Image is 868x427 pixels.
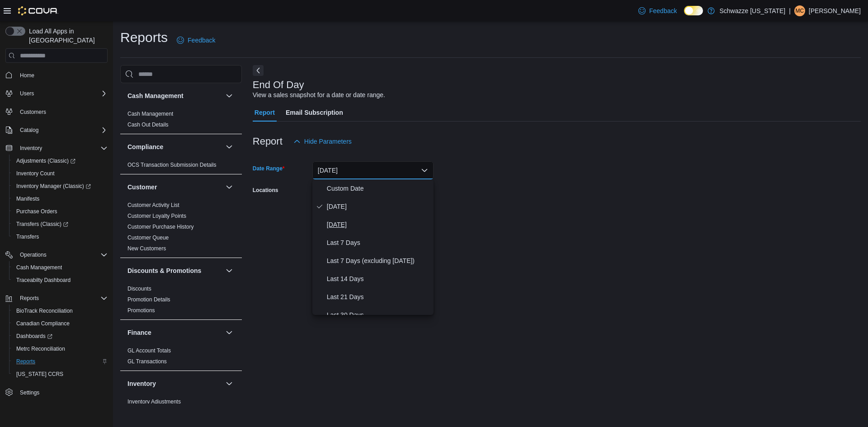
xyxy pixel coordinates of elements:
a: Inventory Count [13,168,58,179]
span: Customer Queue [127,234,169,241]
button: Operations [2,249,111,261]
span: Inventory Manager (Classic) [16,183,91,190]
span: [DATE] [327,201,430,212]
span: Customer Activity List [127,202,179,209]
h3: End Of Day [253,80,304,90]
span: Email Subscription [286,103,343,122]
div: View a sales snapshot for a date or date range. [253,90,385,100]
span: Home [16,69,108,80]
span: Metrc Reconciliation [16,345,65,352]
button: Inventory Count [9,167,111,180]
a: Customer Activity List [127,202,179,208]
span: Manifests [13,193,108,204]
label: Date Range [253,165,285,172]
button: Inventory [127,379,222,388]
span: Catalog [20,127,38,134]
a: Cash Management [13,262,66,273]
button: Inventory [224,378,235,389]
span: Reports [13,356,108,367]
span: Inventory Count [16,170,55,177]
span: MC [796,5,804,16]
span: GL Transactions [127,358,167,365]
button: Cash Management [127,91,222,100]
span: Home [20,72,34,79]
div: Michael Cornelius [794,5,805,16]
img: Cova [18,6,58,15]
a: Cash Management [127,111,173,117]
span: BioTrack Reconciliation [13,305,108,316]
a: Discounts [127,286,151,292]
span: [US_STATE] CCRS [16,371,63,378]
a: Customer Loyalty Points [127,213,186,219]
button: Customer [127,183,222,192]
button: [US_STATE] CCRS [9,368,111,380]
span: Dark Mode [684,15,684,16]
span: Inventory Manager (Classic) [13,181,108,192]
a: Reports [13,356,39,367]
a: Feedback [173,31,219,49]
button: Traceabilty Dashboard [9,274,111,286]
h3: Report [253,136,283,147]
button: Finance [224,327,235,338]
p: Schwazze [US_STATE] [719,5,785,16]
a: [US_STATE] CCRS [13,369,67,380]
button: Reports [16,293,42,304]
span: Inventory [16,143,108,154]
span: [DATE] [327,219,430,230]
a: Transfers [13,231,42,242]
a: Dashboards [9,330,111,343]
span: Customers [16,106,108,117]
button: Next [253,65,264,76]
a: Feedback [635,2,680,20]
h3: Customer [127,183,157,192]
a: Transfers (Classic) [13,219,72,230]
span: Users [20,90,34,97]
p: | [789,5,791,16]
button: Users [2,87,111,100]
a: Transfers (Classic) [9,218,111,230]
a: Customer Purchase History [127,224,194,230]
span: Cash Management [16,264,62,271]
a: Adjustments (Classic) [13,155,79,166]
input: Dark Mode [684,6,703,15]
button: Metrc Reconciliation [9,343,111,355]
span: Customers [20,108,46,116]
span: Transfers (Classic) [16,221,68,228]
span: Last 7 Days (excluding [DATE]) [327,255,430,266]
span: Cash Management [13,262,108,273]
span: Report [255,103,275,122]
button: Reports [2,292,111,305]
button: Users [16,88,38,99]
span: Reports [16,293,108,304]
button: Inventory [2,142,111,155]
span: Settings [20,389,39,396]
span: Customer Loyalty Points [127,212,186,220]
a: Traceabilty Dashboard [13,275,74,286]
div: Compliance [120,160,242,174]
span: Last 30 Days [327,310,430,320]
button: Manifests [9,192,111,205]
span: Operations [16,249,108,260]
span: Canadian Compliance [16,320,70,327]
button: Purchase Orders [9,205,111,218]
span: Promotion Details [127,296,170,303]
a: Settings [16,387,43,398]
span: Reports [16,358,35,365]
span: Washington CCRS [13,369,108,380]
span: Canadian Compliance [13,318,108,329]
span: Load All Apps in [GEOGRAPHIC_DATA] [25,27,108,45]
span: Adjustments (Classic) [16,157,75,164]
span: Cash Out Details [127,121,169,128]
a: Metrc Reconciliation [13,343,69,354]
span: OCS Transaction Submission Details [127,161,217,169]
nav: Complex example [5,65,108,422]
button: Inventory [16,143,46,154]
span: Feedback [649,6,677,15]
a: BioTrack Reconciliation [13,305,76,316]
span: Traceabilty Dashboard [13,275,108,286]
span: Metrc Reconciliation [13,343,108,354]
span: Discounts [127,285,151,292]
button: Customer [224,182,235,192]
span: Purchase Orders [16,208,57,215]
div: Finance [120,345,242,371]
